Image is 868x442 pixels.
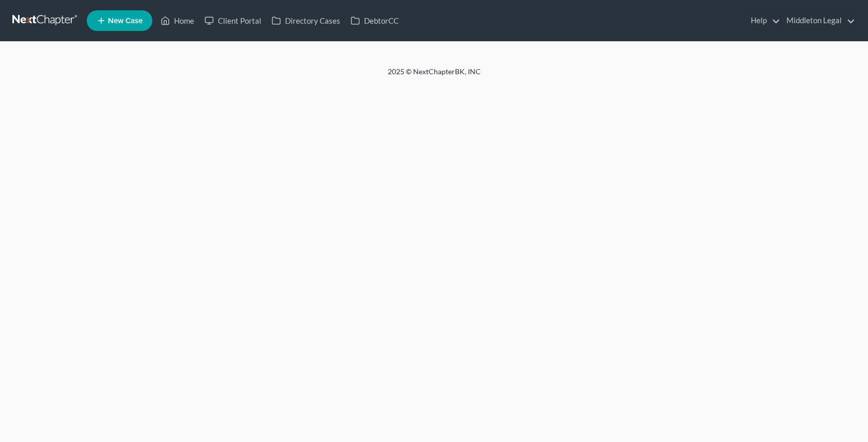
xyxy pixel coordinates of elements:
[140,67,729,85] div: 2025 © NextChapterBK, INC
[781,11,855,30] a: Middleton Legal
[155,11,199,30] a: Home
[345,11,404,30] a: DebtorCC
[746,11,780,30] a: Help
[199,11,266,30] a: Client Portal
[87,10,152,31] new-legal-case-button: New Case
[266,11,345,30] a: Directory Cases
